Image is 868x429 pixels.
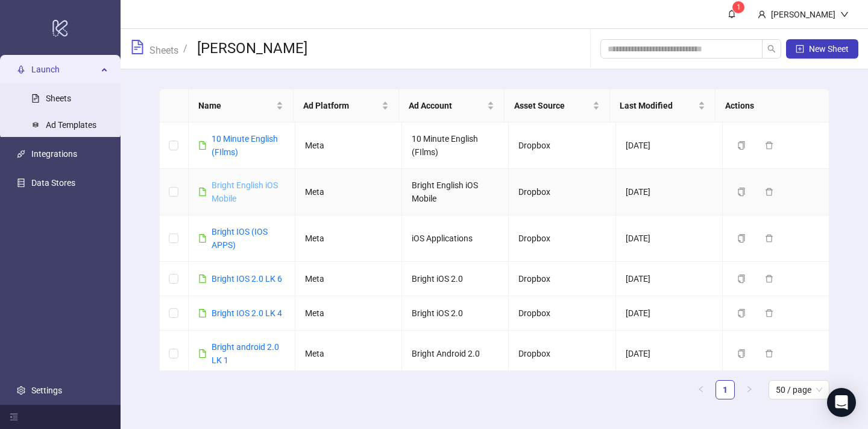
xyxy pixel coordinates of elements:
[616,169,723,215] td: [DATE]
[183,39,187,59] li: /
[31,149,77,159] a: Integrations
[765,275,773,283] span: delete
[212,134,278,157] a: 10 Minute English (FIlms)
[697,386,705,393] span: left
[514,99,590,112] span: Asset Source
[610,89,715,122] th: Last Modified
[737,234,746,243] span: copy
[616,122,723,169] td: [DATE]
[796,45,804,53] span: plus-square
[198,188,207,196] span: file
[769,380,829,399] div: Page Size
[737,275,746,283] span: copy
[46,120,96,130] a: Ad Templates
[212,180,278,203] a: Bright English iOS Mobile
[691,380,711,399] li: Previous Page
[728,10,736,18] span: bell
[509,122,615,169] td: Dropbox
[402,296,509,331] td: Bright iOS 2.0
[509,262,615,296] td: Dropbox
[765,349,773,358] span: delete
[715,89,821,122] th: Actions
[737,188,746,196] span: copy
[786,39,858,59] button: New Sheet
[295,169,402,215] td: Meta
[505,89,610,122] th: Asset Source
[198,309,207,317] span: file
[509,331,615,377] td: Dropbox
[295,122,402,169] td: Meta
[809,44,849,54] span: New Sheet
[130,40,145,54] span: file-text
[10,413,18,421] span: menu-fold
[198,234,207,243] span: file
[402,169,509,215] td: Bright English iOS Mobile
[766,8,840,21] div: [PERSON_NAME]
[616,262,723,296] td: [DATE]
[212,342,279,365] a: Bright android 2.0 LK 1
[737,141,746,150] span: copy
[509,215,615,262] td: Dropbox
[31,57,98,81] span: Launch
[303,99,379,112] span: Ad Platform
[402,262,509,296] td: Bright iOS 2.0
[46,94,71,103] a: Sheets
[732,1,744,13] sup: 1
[827,388,856,417] div: Open Intercom Messenger
[198,349,207,358] span: file
[691,380,711,399] button: left
[198,99,274,112] span: Name
[716,381,734,399] a: 1
[295,296,402,331] td: Meta
[758,10,766,19] span: user
[147,43,181,56] a: Sheets
[295,215,402,262] td: Meta
[212,227,268,250] a: Bright IOS (IOS APPS)
[212,308,282,318] a: Bright IOS 2.0 LK 4
[616,296,723,331] td: [DATE]
[737,3,741,11] span: 1
[765,309,773,317] span: delete
[737,309,746,317] span: copy
[616,331,723,377] td: [DATE]
[840,10,849,19] span: down
[715,380,735,399] li: 1
[737,349,746,358] span: copy
[765,234,773,243] span: delete
[767,45,776,53] span: search
[197,39,307,59] h3: [PERSON_NAME]
[409,99,485,112] span: Ad Account
[746,386,753,393] span: right
[740,380,759,399] button: right
[765,188,773,196] span: delete
[616,215,723,262] td: [DATE]
[189,89,294,122] th: Name
[740,380,759,399] li: Next Page
[17,65,25,74] span: rocket
[402,215,509,262] td: iOS Applications
[509,169,615,215] td: Dropbox
[212,274,282,284] a: Bright IOS 2.0 LK 6
[198,275,207,283] span: file
[402,331,509,377] td: Bright Android 2.0
[295,331,402,377] td: Meta
[765,141,773,150] span: delete
[198,141,207,150] span: file
[776,381,822,399] span: 50 / page
[509,296,615,331] td: Dropbox
[402,122,509,169] td: 10 Minute English (FIlms)
[31,178,75,188] a: Data Stores
[620,99,696,112] span: Last Modified
[294,89,399,122] th: Ad Platform
[295,262,402,296] td: Meta
[399,89,505,122] th: Ad Account
[31,386,62,395] a: Settings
